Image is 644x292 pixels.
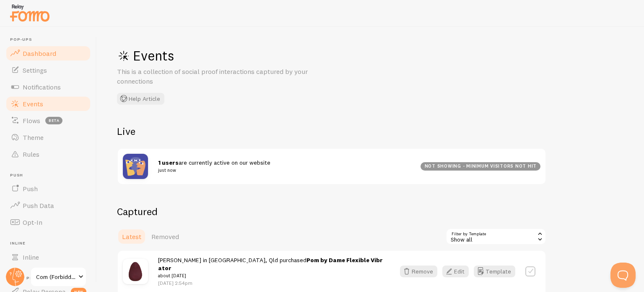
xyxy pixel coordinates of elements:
[5,45,91,62] a: Dashboard
[10,241,91,246] span: Inline
[117,67,318,86] p: This is a collection of social proof interactions captured by your connections
[5,79,91,95] a: Notifications
[5,180,91,197] a: Push
[5,197,91,214] a: Push Data
[158,279,385,287] p: [DATE] 2:54pm
[36,272,76,282] span: Com (Forbiddenfruit)
[5,249,91,266] a: Inline
[10,173,91,178] span: Push
[5,214,91,231] a: Opt-In
[5,95,91,112] a: Events
[122,232,141,241] span: Latest
[23,100,43,108] span: Events
[474,266,515,277] button: Template
[158,166,410,174] small: just now
[158,256,383,272] a: Pom by Dame Flexible Vibrator
[123,259,148,284] img: damep01p-pom.jpg
[23,218,42,226] span: Opt-In
[23,253,39,261] span: Inline
[5,62,91,79] a: Settings
[117,205,546,218] h2: Captured
[123,154,148,179] img: pageviews.png
[446,228,546,245] div: Show all
[151,232,179,241] span: Removed
[23,66,47,74] span: Settings
[5,146,91,163] a: Rules
[45,117,62,124] span: beta
[30,267,87,287] a: Com (Forbiddenfruit)
[117,228,146,245] a: Latest
[400,266,437,277] button: Remove
[5,112,91,129] a: Flows beta
[442,266,469,277] button: Edit
[23,201,54,210] span: Push Data
[442,266,474,277] a: Edit
[23,49,56,58] span: Dashboard
[23,83,61,91] span: Notifications
[10,37,91,42] span: Pop-ups
[23,116,40,125] span: Flows
[23,133,44,142] span: Theme
[158,159,179,166] strong: 1 users
[5,129,91,146] a: Theme
[23,150,39,158] span: Rules
[9,2,51,24] img: fomo-relay-logo-orange.svg
[117,47,369,64] h1: Events
[421,162,540,171] div: not showing - minimum visitors not hit
[117,125,546,138] h2: Live
[23,184,38,193] span: Push
[158,256,385,280] span: [PERSON_NAME] in [GEOGRAPHIC_DATA], Qld purchased
[158,272,385,279] small: about [DATE]
[146,228,184,245] a: Removed
[117,93,164,105] button: Help Article
[158,159,410,174] span: are currently active on our website
[610,263,636,288] iframe: Help Scout Beacon - Open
